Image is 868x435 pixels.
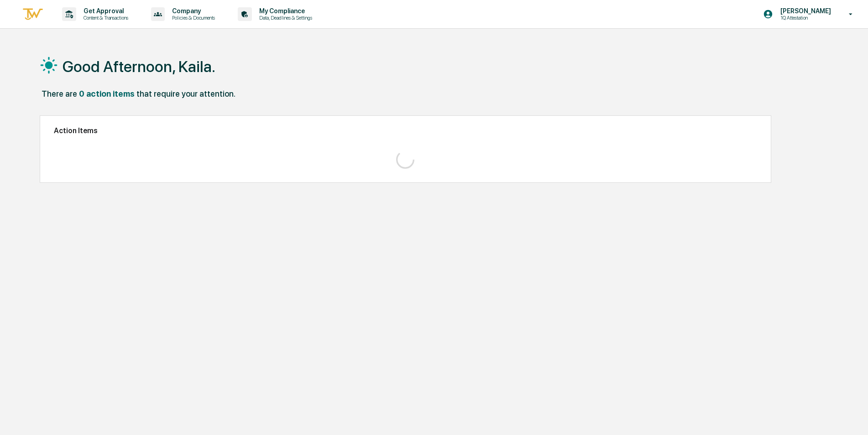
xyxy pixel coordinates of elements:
p: Content & Transactions [76,15,133,21]
img: logo [22,7,44,22]
p: Policies & Documents [165,15,220,21]
h2: Action Items [54,126,757,135]
h1: Good Afternoon, Kaila. [63,57,215,76]
p: My Compliance [252,7,317,15]
p: 1Q Attestation [773,15,836,21]
p: Company [165,7,220,15]
p: [PERSON_NAME] [773,7,836,15]
p: Get Approval [76,7,133,15]
div: that require your attention. [136,89,235,98]
div: 0 action items [79,89,135,98]
p: Data, Deadlines & Settings [252,15,317,21]
div: There are [42,89,77,98]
